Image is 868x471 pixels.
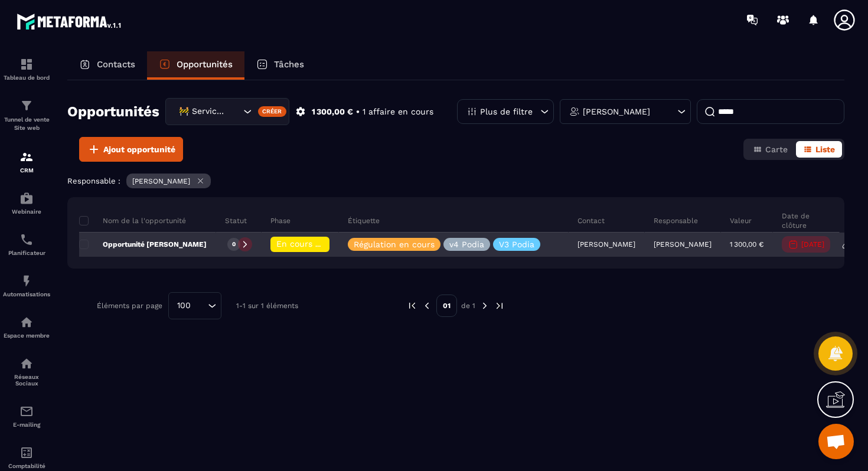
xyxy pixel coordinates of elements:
[103,143,175,155] span: Ajout opportunité
[782,211,830,230] p: Date de clôture
[19,150,34,164] img: formation
[97,59,135,70] p: Contacts
[3,224,50,265] a: schedulerschedulerPlanificateur
[258,106,287,117] div: Créer
[79,240,207,249] p: Opportunité [PERSON_NAME]
[67,100,159,123] h2: Opportunités
[19,446,34,460] img: accountant
[173,299,195,312] span: 100
[177,59,233,70] p: Opportunités
[147,51,244,80] a: Opportunités
[225,216,247,225] p: Statut
[165,98,289,125] div: Search for option
[3,306,50,348] a: automationsautomationsEspace membre
[3,463,50,469] p: Comptabilité
[815,145,835,154] span: Liste
[274,59,304,70] p: Tâches
[195,299,205,312] input: Search for option
[801,240,824,248] p: [DATE]
[79,216,186,225] p: Nom de la l'opportunité
[654,240,712,248] p: [PERSON_NAME]
[436,295,457,317] p: 01
[312,106,353,117] p: 1 300,00 €
[479,300,490,311] img: next
[422,300,432,311] img: prev
[17,11,123,32] img: logo
[236,302,298,310] p: 1-1 sur 1 éléments
[3,167,50,174] p: CRM
[3,90,50,141] a: formationformationTunnel de vente Site web
[3,74,50,81] p: Tableau de bord
[3,374,50,387] p: Réseaux Sociaux
[270,216,291,225] p: Phase
[19,356,34,371] img: social-network
[3,48,50,90] a: formationformationTableau de bord
[244,51,316,80] a: Tâches
[3,348,50,395] a: social-networksocial-networkRéseaux Sociaux
[19,315,34,329] img: automations
[168,292,221,319] div: Search for option
[19,233,34,247] img: scheduler
[407,300,417,311] img: prev
[229,105,240,118] input: Search for option
[730,240,763,248] p: 1 300,00 €
[765,145,788,154] span: Carte
[3,421,50,428] p: E-mailing
[232,240,236,248] p: 0
[499,240,534,248] p: V3 Podia
[449,240,484,248] p: v4 Podia
[746,141,795,158] button: Carte
[654,216,698,225] p: Responsable
[79,137,183,162] button: Ajout opportunité
[818,424,854,459] div: Ouvrir le chat
[19,191,34,205] img: automations
[730,216,752,225] p: Valeur
[356,106,360,117] p: •
[19,404,34,418] img: email
[3,250,50,256] p: Planificateur
[132,177,190,185] p: [PERSON_NAME]
[19,274,34,288] img: automations
[3,291,50,297] p: Automatisations
[3,208,50,215] p: Webinaire
[176,105,229,118] span: 🚧 Service Client
[276,239,384,248] span: En cours de régularisation
[3,332,50,339] p: Espace membre
[97,302,162,310] p: Éléments par page
[3,116,50,132] p: Tunnel de vente Site web
[796,141,842,158] button: Liste
[3,141,50,182] a: formationformationCRM
[494,300,505,311] img: next
[461,301,475,310] p: de 1
[354,240,435,248] p: Régulation en cours
[19,99,34,113] img: formation
[67,51,147,80] a: Contacts
[3,182,50,224] a: automationsautomationsWebinaire
[19,57,34,71] img: formation
[480,107,533,116] p: Plus de filtre
[3,265,50,306] a: automationsautomationsAutomatisations
[577,216,605,225] p: Contact
[67,176,120,185] p: Responsable :
[348,216,380,225] p: Étiquette
[583,107,650,116] p: [PERSON_NAME]
[3,395,50,437] a: emailemailE-mailing
[363,106,433,117] p: 1 affaire en cours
